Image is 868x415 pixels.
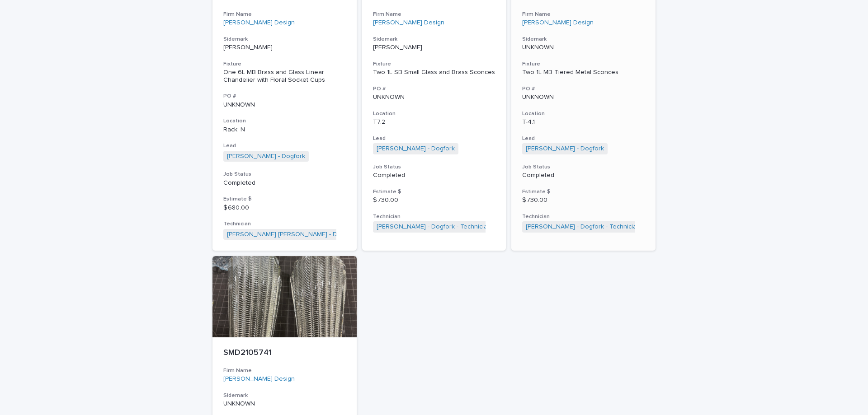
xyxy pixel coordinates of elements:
h3: Sidemark [223,392,346,399]
div: Two 1L MB Tiered Metal Sconces [522,69,645,76]
a: [PERSON_NAME] Design [522,19,594,27]
h3: Estimate $ [522,188,645,196]
a: [PERSON_NAME] - Dogfork - Technician [377,223,491,231]
h3: Lead [522,135,645,142]
p: UNKNOWN [522,44,645,51]
h3: PO # [223,93,346,100]
p: UNKNOWN [223,101,346,109]
a: [PERSON_NAME] - Dogfork - Technician [526,223,640,231]
h3: Sidemark [223,36,346,43]
p: $ 730.00 [373,196,495,204]
h3: Lead [373,135,495,142]
p: T-4.1 [522,118,645,126]
h3: Job Status [373,163,495,171]
a: [PERSON_NAME] - Dogfork [526,145,604,153]
p: T7.2 [373,118,495,126]
h3: Firm Name [373,11,495,18]
a: [PERSON_NAME] [PERSON_NAME] - Dogfork - Technician [227,231,392,238]
p: Completed [223,179,346,187]
a: [PERSON_NAME] Design [223,19,295,27]
h3: Location [522,110,645,117]
h3: Job Status [522,163,645,171]
p: Rack: N [223,126,346,134]
h3: Location [223,117,346,125]
h3: Lead [223,142,346,149]
h3: Firm Name [223,11,346,18]
h3: Technician [223,220,346,228]
p: UNKNOWN [373,93,495,101]
h3: Estimate $ [223,196,346,203]
div: Two 1L SB Small Glass and Brass Sconces [373,69,495,76]
p: UNKNOWN [223,400,346,408]
p: $ 680.00 [223,204,346,212]
h3: Job Status [223,171,346,178]
h3: Sidemark [522,36,645,43]
p: $ 730.00 [522,196,645,204]
h3: Estimate $ [373,188,495,196]
p: [PERSON_NAME] [223,44,346,51]
a: [PERSON_NAME] Design [373,19,444,27]
p: [PERSON_NAME] [373,44,495,51]
h3: Fixture [373,61,495,68]
h3: PO # [522,85,645,93]
h3: Fixture [223,61,346,68]
div: One 6L MB Brass and Glass Linear Chandelier with Floral Socket Cups [223,69,346,84]
a: [PERSON_NAME] - Dogfork [227,153,305,160]
h3: Technician [373,213,495,220]
h3: Firm Name [522,11,645,18]
h3: Location [373,110,495,117]
h3: Sidemark [373,36,495,43]
p: UNKNOWN [522,93,645,101]
h3: Fixture [522,61,645,68]
p: Completed [522,172,645,179]
h3: Technician [522,213,645,220]
p: SMD2105741 [223,348,346,358]
a: [PERSON_NAME] Design [223,375,295,383]
p: Completed [373,172,495,179]
h3: Firm Name [223,367,346,374]
h3: PO # [373,85,495,93]
a: [PERSON_NAME] - Dogfork [377,145,455,153]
